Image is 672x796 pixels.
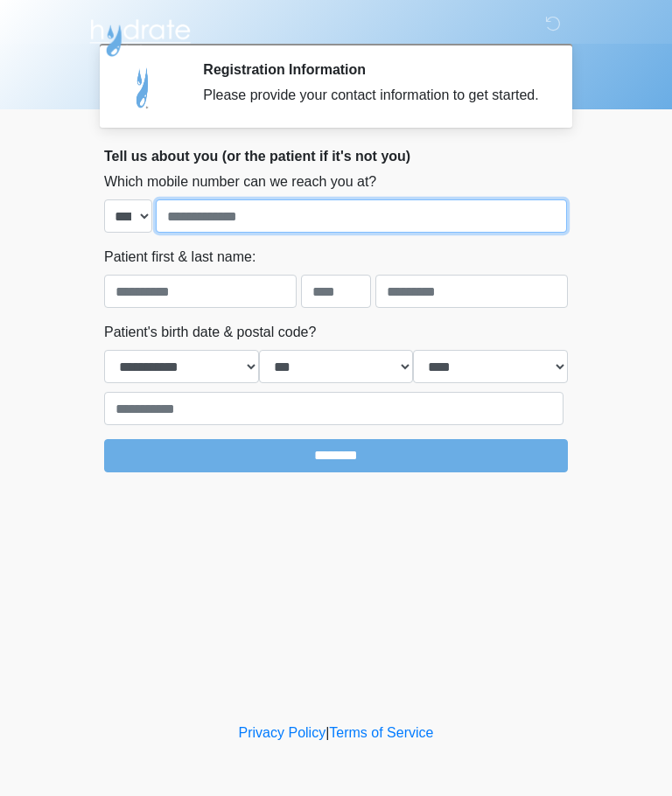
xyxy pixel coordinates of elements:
[104,148,568,164] h2: Tell us about you (or the patient if it's not you)
[117,61,170,114] img: Agent Avatar
[104,171,376,192] label: Which mobile number can we reach you at?
[104,247,255,268] label: Patient first & last name:
[87,13,193,58] img: Hydrate IV Bar - Arcadia Logo
[325,725,329,740] a: |
[203,85,542,106] div: Please provide your contact information to get started.
[104,322,316,343] label: Patient's birth date & postal code?
[329,725,433,740] a: Terms of Service
[239,725,326,740] a: Privacy Policy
